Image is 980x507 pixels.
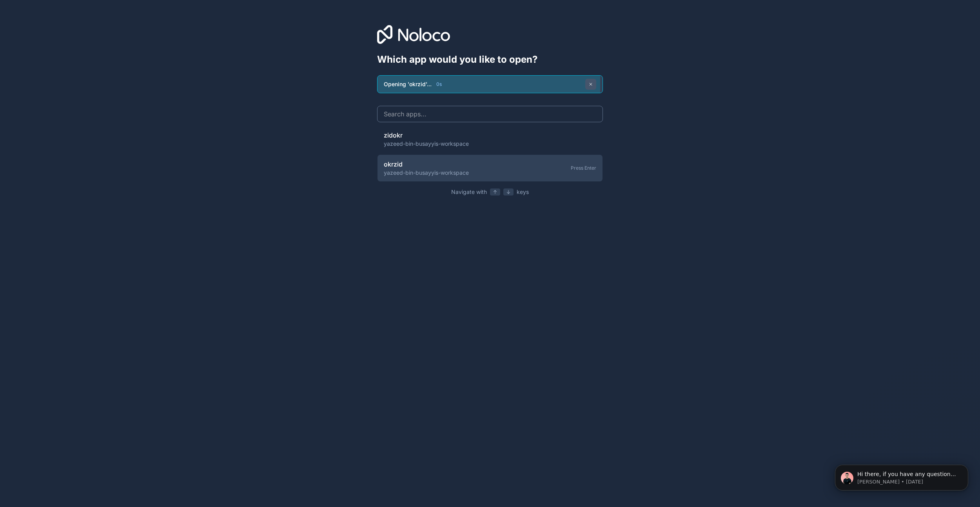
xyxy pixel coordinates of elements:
[571,165,596,171] div: Press Enter
[384,169,469,177] span: yazeed-bin-busayyis-workspace
[377,125,603,153] a: zidokryazeed-bin-busayyis-workspace
[384,80,432,88] span: Opening 'okrzid'...
[517,188,529,196] span: keys
[436,81,442,87] span: 0 s
[384,130,469,140] span: zidokr
[451,188,487,196] span: Navigate with
[377,53,603,66] h1: Which app would you like to open?
[384,159,469,169] span: okrzid
[384,140,469,148] span: yazeed-bin-busayyis-workspace
[823,448,980,503] iframe: Intercom notifications message
[377,154,603,182] a: okrzidyazeed-bin-busayyis-workspacePress Enter
[377,106,603,122] input: Search apps...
